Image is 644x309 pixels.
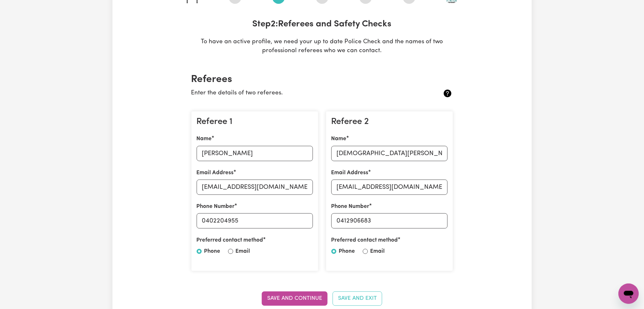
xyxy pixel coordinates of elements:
p: Enter the details of two referees. [191,89,410,98]
label: Phone [204,247,220,256]
label: Email Address [197,169,234,177]
label: Email [236,247,250,256]
h3: Referee 1 [197,117,313,127]
label: Preferred contact method [197,236,263,244]
label: Name [331,135,347,143]
label: Phone Number [331,203,369,211]
label: Email [370,247,385,256]
label: Phone Number [197,203,235,211]
h2: Referees [191,73,453,86]
label: Preferred contact method [331,236,398,244]
p: To have an active profile, we need your up to date Police Check and the names of two professional... [186,38,458,56]
button: Save and Continue [262,292,328,306]
button: Save and Exit [333,292,382,306]
h3: Step 2 : Referees and Safety Checks [186,19,458,30]
label: Phone [339,247,355,256]
label: Name [197,135,212,143]
iframe: Button to launch messaging window [619,284,639,304]
h3: Referee 2 [331,117,448,127]
label: Email Address [331,169,369,177]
